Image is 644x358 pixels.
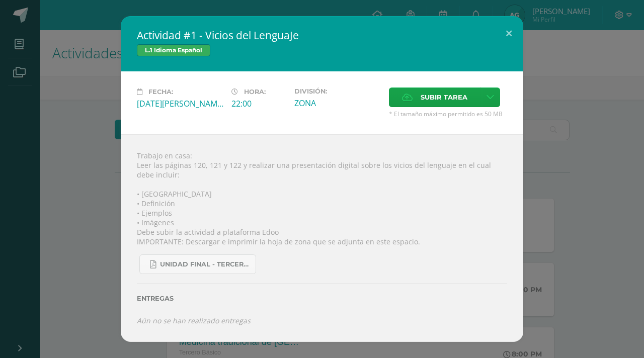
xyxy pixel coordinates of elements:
span: L.1 Idioma Español [137,44,210,56]
span: UNIDAD FINAL - TERCERO BASICO A-B-C.pdf [160,260,251,268]
span: * El tamaño máximo permitido es 50 MB [389,110,507,118]
span: Subir tarea [421,88,467,107]
h2: Actividad #1 - Vicios del LenguaJe [137,28,507,42]
div: [DATE][PERSON_NAME] [137,98,223,109]
div: 22:00 [231,98,286,109]
div: ZONA [294,98,381,109]
i: Aún no se han realizado entregas [137,316,251,325]
a: UNIDAD FINAL - TERCERO BASICO A-B-C.pdf [139,254,256,274]
span: Hora: [244,88,266,96]
span: Fecha: [148,88,173,96]
button: Close (Esc) [495,16,523,50]
div: Trabajo en casa: Leer las páginas 120, 121 y 122 y realizar una presentación digital sobre los vi... [121,134,523,341]
label: Entregas [137,295,507,302]
label: División: [294,87,381,95]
